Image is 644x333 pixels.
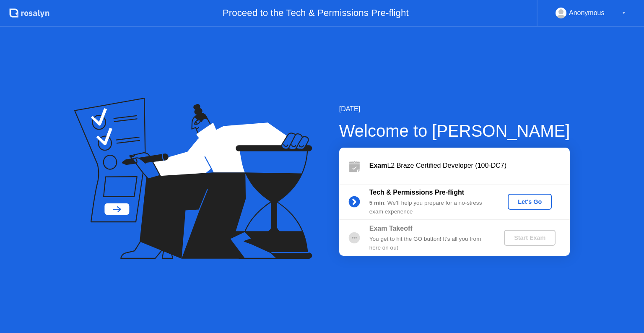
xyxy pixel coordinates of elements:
b: Exam [369,162,387,169]
div: ▼ [622,8,626,18]
b: Tech & Permissions Pre-flight [369,189,464,196]
div: L2 Braze Certified Developer (100-DC7) [369,161,570,171]
button: Let's Go [508,194,552,210]
div: : We’ll help you prepare for a no-stress exam experience [369,199,490,216]
div: You get to hit the GO button! It’s all you from here on out [369,235,490,252]
b: 5 min [369,200,384,206]
div: Let's Go [511,198,548,205]
div: Anonymous [569,8,605,18]
div: Welcome to [PERSON_NAME] [339,118,570,143]
div: Start Exam [507,234,552,241]
div: [DATE] [339,104,570,114]
b: Exam Takeoff [369,225,413,232]
button: Start Exam [504,230,556,246]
